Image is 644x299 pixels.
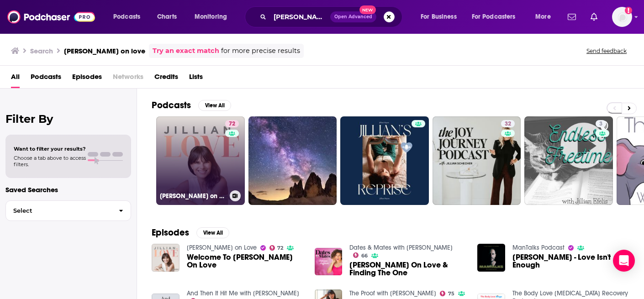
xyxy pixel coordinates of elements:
[612,7,632,27] button: Show profile menu
[269,245,284,251] a: 72
[221,46,300,56] span: for more precise results
[6,208,111,214] span: Select
[72,69,102,88] a: Episodes
[152,244,179,272] img: Welcome To Jillian On Love
[353,252,368,258] a: 66
[625,7,632,14] svg: Add a profile image
[433,116,521,205] a: 32
[188,10,239,24] button: open menu
[277,246,283,250] span: 72
[466,10,529,24] button: open menu
[448,292,454,296] span: 75
[7,8,95,26] img: Podchaser - Follow, Share and Rate Podcasts
[612,7,632,27] span: Logged in as megcassidy
[349,261,466,277] span: [PERSON_NAME] On Love & Finding The One
[187,253,304,269] span: Welcome To [PERSON_NAME] On Love
[512,253,629,269] span: [PERSON_NAME] - Love Isn't Enough
[512,253,629,269] a: Jillian Turecki - Love Isn't Enough
[195,10,227,23] span: Monitoring
[472,10,516,23] span: For Podcasters
[529,10,562,24] button: open menu
[187,253,304,269] a: Welcome To Jillian On Love
[361,254,368,258] span: 66
[11,69,20,88] a: All
[198,100,231,111] button: View All
[196,227,229,238] button: View All
[599,120,602,129] span: 3
[107,10,152,24] button: open menu
[596,120,606,127] a: 3
[501,120,515,127] a: 32
[160,192,226,200] h3: [PERSON_NAME] on Love
[14,155,86,168] span: Choose a tab above to access filters.
[524,116,613,205] a: 3
[151,10,182,24] a: Charts
[5,112,131,126] h2: Filter By
[349,244,453,252] a: Dates & Mates with Damona Hoffman
[189,69,203,88] a: Lists
[349,289,436,297] a: The Proof with Simon Hill
[315,248,343,276] img: Jillian On Love & Finding The One
[225,120,239,127] a: 72
[156,116,245,205] a: 72[PERSON_NAME] on Love
[30,47,53,55] h3: Search
[414,10,468,24] button: open menu
[152,227,229,238] a: EpisodesView All
[270,10,330,24] input: Search podcasts, credits, & more...
[113,69,143,88] span: Networks
[14,146,86,152] span: Want to filter your results?
[440,291,454,296] a: 75
[153,46,219,56] a: Try an exact match
[154,69,178,88] a: Credits
[349,261,466,277] a: Jillian On Love & Finding The One
[187,289,299,297] a: And Then It Hit Me with Cory Allen
[359,5,376,14] span: New
[253,6,411,27] div: Search podcasts, credits, & more...
[152,100,191,111] h2: Podcasts
[421,10,457,23] span: For Business
[64,47,145,55] h3: [PERSON_NAME] on love
[584,47,629,55] button: Send feedback
[535,10,551,23] span: More
[157,10,177,23] span: Charts
[330,11,376,22] button: Open AdvancedNew
[5,200,131,221] button: Select
[613,250,635,272] div: Open Intercom Messenger
[334,15,372,19] span: Open Advanced
[587,9,601,25] a: Show notifications dropdown
[505,120,511,129] span: 32
[477,244,505,272] img: Jillian Turecki - Love Isn't Enough
[612,7,632,27] img: User Profile
[187,244,257,252] a: Jillian on Love
[5,185,131,194] p: Saved Searches
[229,120,235,129] span: 72
[152,227,189,238] h2: Episodes
[31,69,61,88] a: Podcasts
[512,244,565,252] a: ManTalks Podcast
[113,10,140,23] span: Podcasts
[564,9,580,25] a: Show notifications dropdown
[152,100,231,111] a: PodcastsView All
